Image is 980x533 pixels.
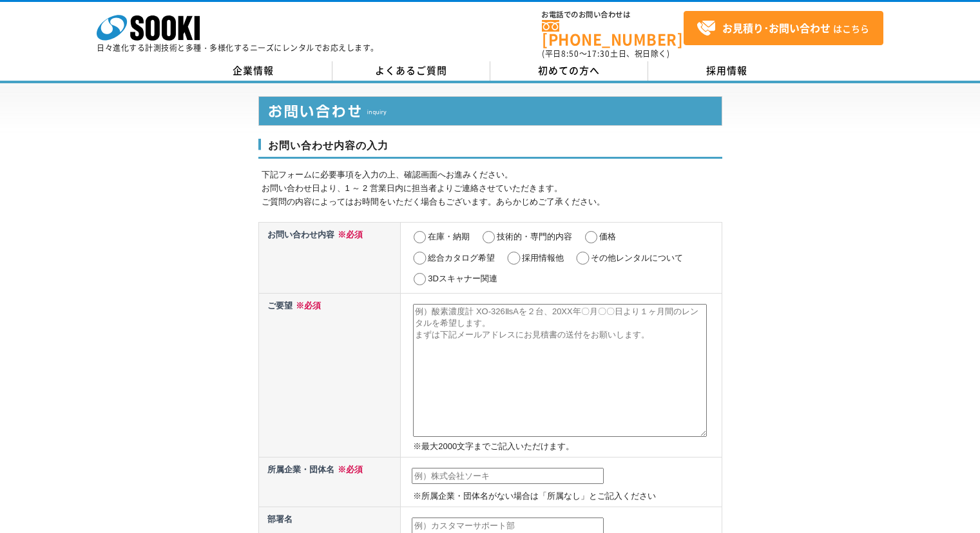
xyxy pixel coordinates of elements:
[258,139,722,159] h3: お問い合わせ内容の入力
[538,63,600,77] span: 初めての方へ
[542,48,669,59] span: (平日 ～ 土日、祝日除く)
[413,440,718,454] p: ※最大2000文字までご記入いただけます。
[497,232,572,241] label: 技術的・専門的内容
[258,293,401,457] th: ご要望
[262,168,722,208] p: 下記フォームに必要事項を入力の上、確認画面へお進みください。 お問い合わせ日より、1 ～ 2 営業日内に担当者よりご連絡させていただきます。 ご質問の内容によってはお時間をいただく場合もございま...
[412,468,604,485] input: 例）株式会社ソーキ
[97,44,379,52] p: 日々進化する計測技術と多種・多様化するニーズにレンタルでお応えします。
[428,274,497,283] label: 3Dスキャナー関連
[332,61,490,81] a: よくあるご質問
[522,253,564,263] label: 採用情報他
[542,20,684,46] a: [PHONE_NUMBER]
[599,232,616,241] label: 価格
[722,20,831,35] strong: お見積り･お問い合わせ
[591,253,683,263] label: その他レンタルについて
[258,458,401,507] th: 所属企業・団体名
[684,11,883,45] a: お見積り･お問い合わせはこちら
[334,230,363,239] span: ※必須
[697,19,869,38] span: はこちら
[413,490,718,503] p: ※所属企業・団体名がない場合は「所属なし」とご記入ください
[258,96,722,126] img: お問い合わせ
[490,61,648,81] a: 初めての方へ
[428,253,495,263] label: 総合カタログ希望
[334,465,363,474] span: ※必須
[175,61,332,81] a: 企業情報
[293,301,321,310] span: ※必須
[542,11,684,19] span: お電話でのお問い合わせは
[561,48,579,59] span: 8:50
[648,61,806,81] a: 採用情報
[428,232,470,241] label: 在庫・納期
[258,222,401,293] th: お問い合わせ内容
[587,48,610,59] span: 17:30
